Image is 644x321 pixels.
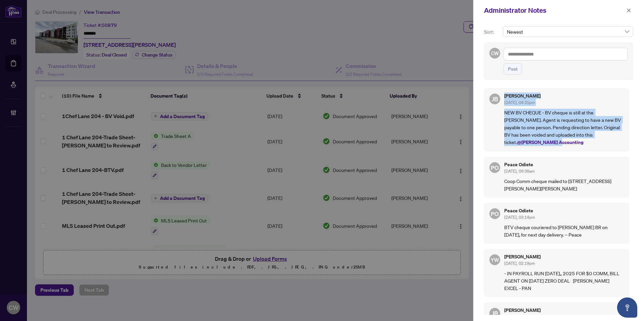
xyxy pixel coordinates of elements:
p: BTV cheque couriered to [PERSON_NAME] BR on [DATE], for next day delivery. – Peace [504,223,624,238]
h5: Peace Odiete [504,208,624,213]
div: Administrator Notes [484,5,624,15]
span: [DATE], 04:31pm [504,100,535,105]
span: PO [491,163,498,172]
span: close [626,8,631,13]
span: [DATE], 02:19pm [504,261,535,266]
span: @[PERSON_NAME] Accounting [517,139,583,145]
span: YW [491,256,499,264]
button: Post [504,63,522,75]
h5: Peace Odiete [504,162,624,167]
button: Open asap [617,297,637,318]
span: [DATE], 09:36am [504,169,535,174]
span: Newest [507,27,629,37]
p: Coop Comm cheque mailed to [STREET_ADDRESS][PERSON_NAME][PERSON_NAME] [504,177,624,192]
p: - IN PAYROLL RUN [DATE],, 2025 FOR $0 COMM, BILL AGENT ON [DATE] ZERO DEAL [PERSON_NAME] EXCEL - PAN [504,270,624,292]
span: JB [492,309,498,318]
span: PO [491,209,498,218]
h5: [PERSON_NAME] [504,254,624,259]
span: JB [492,94,498,104]
span: [DATE], 01:56pm [504,314,535,319]
h5: [PERSON_NAME] [504,308,624,313]
h5: [PERSON_NAME] [504,94,624,98]
p: Sort: [484,28,500,36]
span: [DATE], 03:14pm [504,215,535,220]
p: NEW BV CHEQUE - BV cheque is still at the [PERSON_NAME]. Agent is requesting to have a new BV pay... [504,109,624,146]
span: CW [491,49,499,57]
